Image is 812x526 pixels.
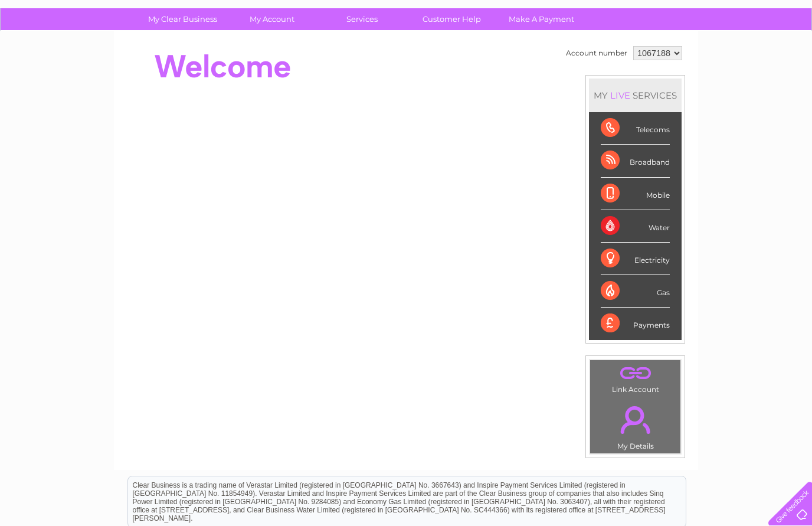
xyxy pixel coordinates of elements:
div: Payments [601,308,670,339]
div: LIVE [608,90,633,101]
a: My Account [224,8,321,30]
div: Gas [601,275,670,308]
div: Electricity [601,243,670,275]
div: Water [601,210,670,243]
td: Account number [563,43,630,63]
td: Link Account [590,360,681,397]
td: My Details [590,396,681,454]
a: Customer Help [403,8,500,30]
a: . [593,363,677,384]
div: Telecoms [601,112,670,145]
a: Services [313,8,411,30]
div: Broadband [601,145,670,177]
a: . [593,399,677,440]
a: 0333 014 3131 [590,6,671,21]
a: Telecoms [667,50,702,59]
div: Mobile [601,178,670,210]
a: Contact [734,50,762,59]
a: Water [604,50,627,59]
div: MY SERVICES [589,79,682,112]
img: logo.png [28,31,89,67]
a: Blog [709,50,726,59]
div: Clear Business is a trading name of Verastar Limited (registered in [GEOGRAPHIC_DATA] No. 3667643... [128,6,686,57]
a: Make A Payment [493,8,590,30]
a: My Clear Business [134,8,231,30]
a: Log out [773,50,801,59]
a: Energy [634,50,660,59]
